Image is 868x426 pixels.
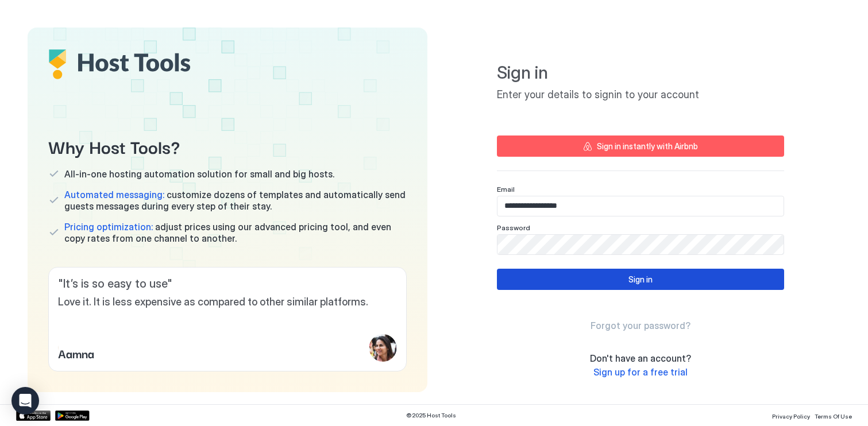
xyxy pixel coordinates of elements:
[497,196,784,216] input: Input Field
[497,88,784,102] span: Enter your details to signin to your account
[815,409,852,421] a: Terms Of Use
[591,320,690,331] span: Forgot your password?
[815,413,852,420] span: Terms Of Use
[11,387,39,415] div: Open Intercom Messenger
[497,62,784,84] span: Sign in
[64,189,164,200] span: Automated messaging:
[628,273,653,285] div: Sign in
[48,133,407,159] span: Why Host Tools?
[369,334,397,362] div: profile
[58,277,397,291] span: " It’s is so easy to use "
[58,296,397,309] span: Love it. It is less expensive as compared to other similar platforms.
[593,366,688,378] a: Sign up for a free trial
[64,189,407,212] span: customize dozens of templates and automatically send guests messages during every step of their s...
[406,412,456,419] span: © 2025 Host Tools
[64,168,334,180] span: All-in-one hosting automation solution for small and big hosts.
[497,135,784,157] button: Sign in instantly with Airbnb
[772,409,810,421] a: Privacy Policy
[772,413,810,420] span: Privacy Policy
[497,185,515,193] span: Email
[64,221,407,244] span: adjust prices using our advanced pricing tool, and even copy rates from one channel to another.
[58,344,94,362] span: Aamna
[497,223,530,232] span: Password
[591,320,690,332] a: Forgot your password?
[590,353,691,364] span: Don't have an account?
[64,221,153,233] span: Pricing optimization:
[55,410,90,421] a: Google Play Store
[16,410,51,421] a: App Store
[497,269,784,290] button: Sign in
[497,235,784,254] input: Input Field
[597,140,698,152] div: Sign in instantly with Airbnb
